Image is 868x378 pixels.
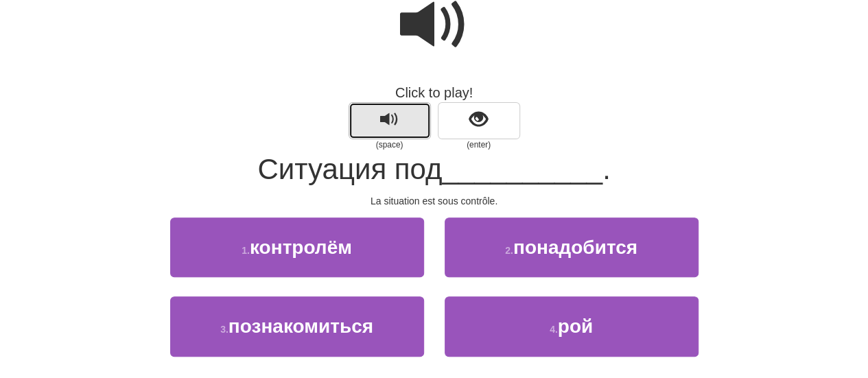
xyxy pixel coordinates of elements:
button: replay audio [349,102,431,139]
div: Click to play! [43,83,825,103]
span: контролём [250,237,352,258]
span: __________ [442,153,602,185]
span: познакомиться [228,316,373,337]
span: рой [558,316,593,337]
span: Ситуация под [257,153,442,185]
button: show sentence [438,102,520,139]
button: 3.познакомиться [170,296,424,356]
small: (space) [349,139,431,151]
small: 4 . [550,324,558,335]
button: 2.понадобится [445,217,699,277]
button: 4.рой [445,296,699,356]
small: 1 . [242,245,250,256]
small: (enter) [438,139,520,151]
div: La situation est sous contrôle. [43,194,825,208]
span: . [602,153,611,185]
small: 3 . [220,324,228,335]
small: 2 . [505,245,513,256]
button: 1.контролём [170,217,424,277]
span: понадобится [513,237,637,258]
